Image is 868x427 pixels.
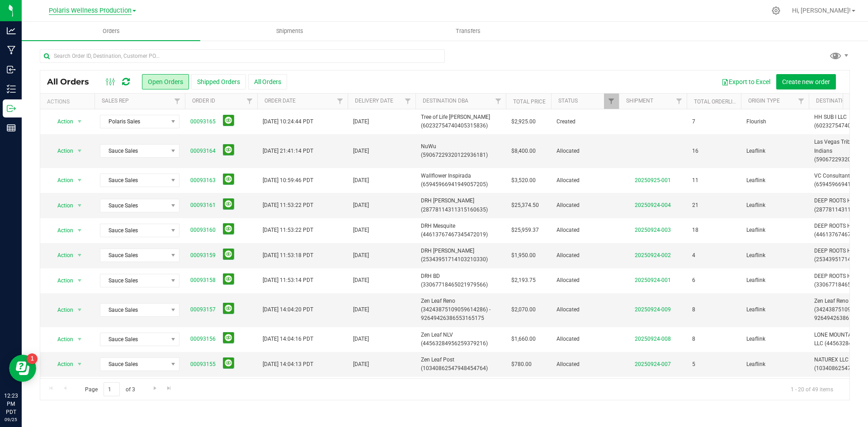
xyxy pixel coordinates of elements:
[49,7,132,15] span: Polaris Wellness Production
[557,147,613,155] span: Allocated
[511,147,536,155] span: $8,400.00
[74,145,85,157] span: select
[49,115,74,128] span: Action
[557,226,613,235] span: Allocated
[22,22,200,41] a: Orders
[190,360,216,369] a: 00093155
[783,382,840,396] span: 1 - 20 of 49 items
[511,335,536,343] span: $1,660.00
[74,304,85,316] span: select
[49,249,74,262] span: Action
[100,145,168,157] span: Sauce Sales
[635,277,671,283] a: 20250924-001
[746,335,803,343] span: Leaflink
[557,276,613,285] span: Allocated
[635,306,671,313] a: 20250924-009
[353,276,369,285] span: [DATE]
[770,6,782,15] div: Manage settings
[90,27,132,35] span: Orders
[100,304,168,316] span: Sauce Sales
[421,247,500,264] span: DRH [PERSON_NAME] (25343951714103210330)
[692,201,698,210] span: 21
[353,176,369,185] span: [DATE]
[421,197,500,214] span: DRH [PERSON_NAME] (28778114311315160635)
[421,297,500,323] span: Zen Leaf Reno (34243875109059614286) - 92649426386553165175
[692,147,698,155] span: 16
[190,176,216,185] a: 00093163
[263,201,313,210] span: [DATE] 11:53:22 PDT
[692,335,695,343] span: 8
[190,201,216,210] a: 00093161
[7,104,16,113] inline-svg: Outbound
[74,199,85,212] span: select
[816,98,850,104] a: Destination
[190,251,216,260] a: 00093159
[74,115,85,128] span: select
[746,305,803,314] span: Leaflink
[511,117,536,126] span: $2,925.00
[421,272,500,289] span: DRH BD (33067718465021979566)
[100,224,168,237] span: Sauce Sales
[746,147,803,155] span: Leaflink
[163,382,176,394] a: Go to the last page
[263,117,313,126] span: [DATE] 10:24:44 PDT
[49,274,74,287] span: Action
[746,360,803,369] span: Leaflink
[716,74,776,89] button: Export to Excel
[557,117,613,126] span: Created
[192,98,215,104] a: Order ID
[692,360,695,369] span: 5
[49,304,74,316] span: Action
[421,222,500,239] span: DRH Mesquite (44613767467345472019)
[142,74,189,89] button: Open Orders
[74,358,85,371] span: select
[77,382,142,396] span: Page of 3
[557,335,613,343] span: Allocated
[635,361,671,367] a: 20250924-007
[792,7,851,14] span: Hi, [PERSON_NAME]!
[672,94,687,109] a: Filter
[263,360,313,369] span: [DATE] 14:04:13 PDT
[47,77,98,87] span: All Orders
[170,94,185,109] a: Filter
[190,335,216,343] a: 00093156
[49,224,74,237] span: Action
[333,94,348,109] a: Filter
[604,94,619,109] a: Filter
[263,176,313,185] span: [DATE] 10:59:46 PDT
[263,251,313,260] span: [DATE] 11:53:18 PDT
[7,123,16,132] inline-svg: Reports
[148,382,161,394] a: Go to the next page
[100,274,168,287] span: Sauce Sales
[746,276,803,285] span: Leaflink
[635,252,671,258] a: 20250924-002
[353,226,369,235] span: [DATE]
[748,98,780,104] a: Origin Type
[100,174,168,187] span: Sauce Sales
[264,98,296,104] a: Order Date
[557,305,613,314] span: Allocated
[557,360,613,369] span: Allocated
[421,331,500,348] span: Zen Leaf NLV (44563284956259379216)
[692,305,695,314] span: 8
[511,276,536,285] span: $2,193.75
[9,355,36,382] iframe: Resource center
[635,202,671,208] a: 20250924-004
[421,356,500,373] span: Zen Leaf Post (10340862547948454764)
[513,99,546,105] a: Total Price
[511,305,536,314] span: $2,070.00
[49,358,74,371] span: Action
[190,305,216,314] a: 00093157
[746,201,803,210] span: Leaflink
[49,145,74,157] span: Action
[421,172,500,189] span: Wallflower Inspirada (65945966941949057205)
[353,201,369,210] span: [DATE]
[100,249,168,262] span: Sauce Sales
[746,251,803,260] span: Leaflink
[7,65,16,74] inline-svg: Inbound
[49,333,74,346] span: Action
[190,276,216,285] a: 00093158
[692,226,698,235] span: 18
[557,251,613,260] span: Allocated
[263,226,313,235] span: [DATE] 11:53:22 PDT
